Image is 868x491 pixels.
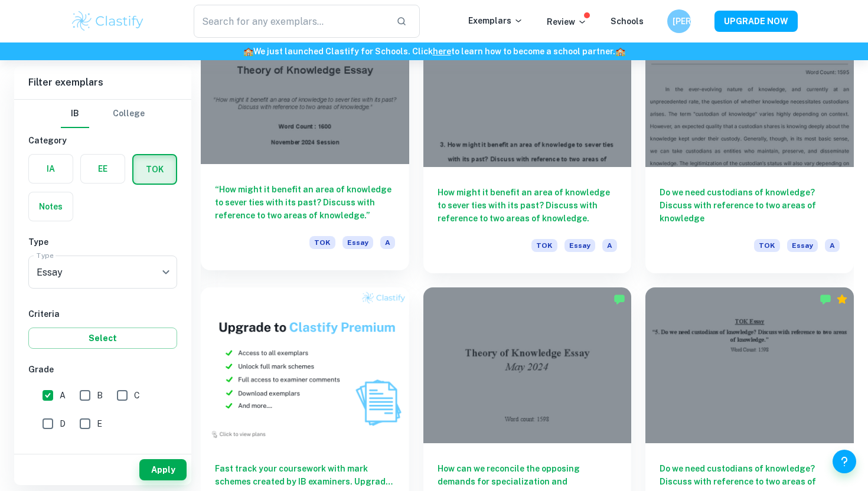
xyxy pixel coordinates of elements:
span: A [602,239,617,252]
span: A [825,239,840,252]
button: TOK [133,155,176,184]
span: Essay [564,239,595,252]
button: EE [81,155,125,183]
a: How might it benefit an area of knowledge to sever ties with its past? Discuss with reference to ... [423,11,632,273]
div: Filter type choice [61,100,145,128]
img: Clastify logo [70,9,145,33]
h6: Fast track your coursework with mark schemes created by IB examiners. Upgrade now [215,462,395,488]
span: 🏫 [615,47,625,56]
span: B [97,389,103,402]
button: [PERSON_NAME] [667,9,691,33]
span: 🏫 [243,47,253,56]
img: Thumbnail [201,287,409,443]
h6: Criteria [28,307,177,320]
span: TOK [309,236,335,249]
h6: Type [28,235,177,248]
p: Exemplars [468,14,523,27]
h6: Do we need custodians of knowledge? Discuss with reference to two areas of knowledge [660,186,840,225]
span: A [60,389,66,402]
span: D [60,417,66,430]
h6: Filter exemplars [14,66,191,99]
h6: Category [28,134,177,147]
h6: How might it benefit an area of knowledge to sever ties with its past? Discuss with reference to ... [438,186,618,225]
p: Review [547,15,587,28]
div: Essay [28,256,177,289]
button: UPGRADE NOW [714,11,798,32]
span: A [380,236,395,249]
h6: Grade [28,363,177,376]
span: Essay [342,236,373,249]
button: College [113,100,145,128]
button: Help and Feedback [833,450,856,473]
span: TOK [531,239,557,252]
span: E [97,417,102,430]
button: Notes [29,192,73,221]
a: Schools [611,17,644,26]
span: C [134,389,140,402]
button: Apply [139,459,187,480]
a: here [433,47,451,56]
button: IB [61,100,89,128]
button: IA [29,155,73,183]
span: TOK [754,239,780,252]
a: “How might it benefit an area of knowledge to sever ties with its past? Discuss with reference to... [201,11,409,273]
button: Select [28,328,177,349]
a: Do we need custodians of knowledge? Discuss with reference to two areas of knowledgeTOKEssayA [645,11,854,273]
span: Essay [787,239,818,252]
input: Search for any exemplars... [194,5,387,38]
h6: [PERSON_NAME] [673,15,686,28]
h6: We just launched Clastify for Schools. Click to learn how to become a school partner. [2,45,866,58]
div: Premium [836,293,848,305]
label: Type [37,250,54,260]
img: Marked [614,293,625,305]
h6: “How might it benefit an area of knowledge to sever ties with its past? Discuss with reference to... [215,183,395,222]
img: Marked [820,293,831,305]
